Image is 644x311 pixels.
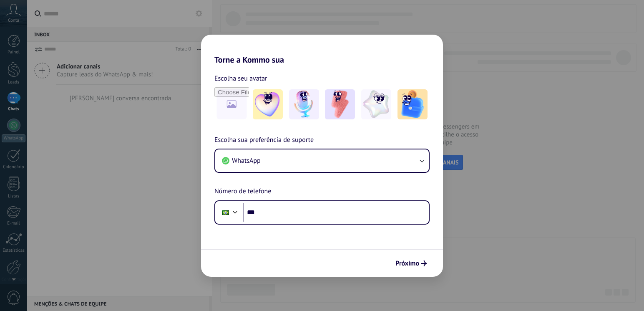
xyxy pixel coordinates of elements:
img: -1.jpeg [253,89,283,119]
button: Próximo [392,256,430,271]
img: -3.jpeg [325,89,355,119]
span: Próximo [395,260,419,266]
span: Escolha sua preferência de suporte [214,135,314,146]
img: -4.jpeg [361,89,391,119]
span: Número de telefone [214,186,271,197]
div: Brazil: + 55 [218,204,234,221]
button: WhatsApp [215,149,429,172]
img: -5.jpeg [397,89,428,119]
span: WhatsApp [232,157,261,165]
h2: Torne a Kommo sua [201,35,443,65]
span: Escolha seu avatar [214,73,267,84]
img: -2.jpeg [289,89,319,119]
